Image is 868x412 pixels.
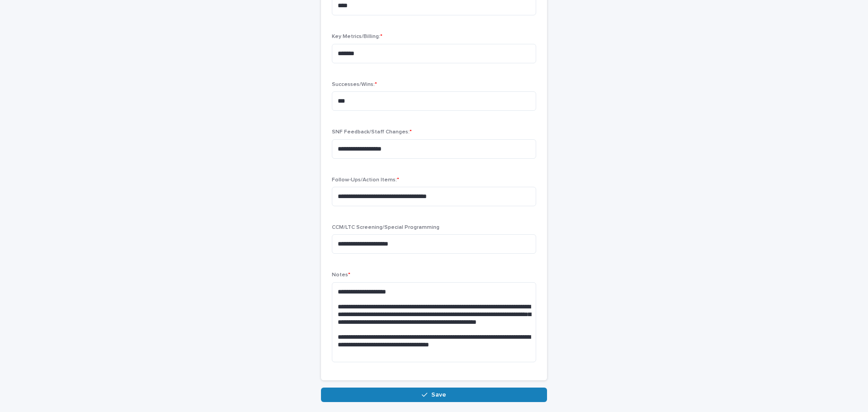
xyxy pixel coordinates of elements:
span: Key Metrics/Billing: [332,34,382,39]
span: SNF Feedback/Staff Changes: [332,129,412,135]
span: CCM/LTC Screening/Special Programming [332,225,439,230]
span: Successes/Wins: [332,82,377,87]
button: Save [321,388,547,402]
span: Follow-Ups/Action Items: [332,177,399,183]
span: Notes [332,272,350,278]
span: Save [431,392,446,398]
